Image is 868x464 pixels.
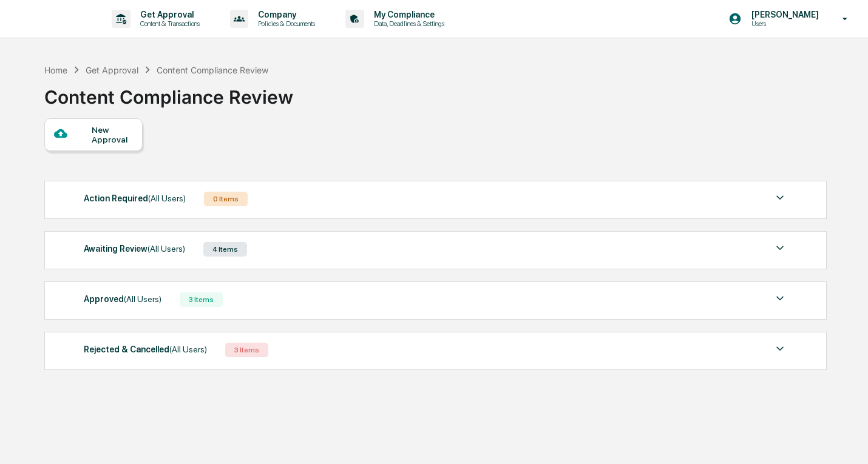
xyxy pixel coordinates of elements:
p: Get Approval [131,10,206,19]
img: caret [773,190,787,205]
div: 4 Items [203,242,247,257]
div: 3 Items [180,292,223,307]
div: 0 Items [204,192,248,206]
span: (All Users) [124,294,161,304]
p: Policies & Documents [248,19,321,28]
span: (All Users) [148,193,186,203]
img: caret [773,291,787,306]
img: logo [29,10,87,29]
span: (All Users) [169,345,207,354]
img: caret [773,241,787,255]
img: caret [773,341,787,356]
div: New Approval [92,125,132,144]
div: Rejected & Cancelled [84,341,207,357]
p: Company [248,10,321,19]
div: Content Compliance Review [157,65,268,75]
div: Action Required [84,190,186,206]
div: Get Approval [86,65,138,75]
p: Users [742,19,825,28]
p: Data, Deadlines & Settings [364,19,450,28]
p: [PERSON_NAME] [742,10,825,19]
p: My Compliance [364,10,450,19]
div: Awaiting Review [84,241,185,257]
div: Home [44,65,67,75]
div: Content Compliance Review [44,76,293,108]
div: Approved [84,291,161,307]
p: Content & Transactions [131,19,206,28]
span: (All Users) [147,244,185,254]
div: 3 Items [225,343,268,357]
